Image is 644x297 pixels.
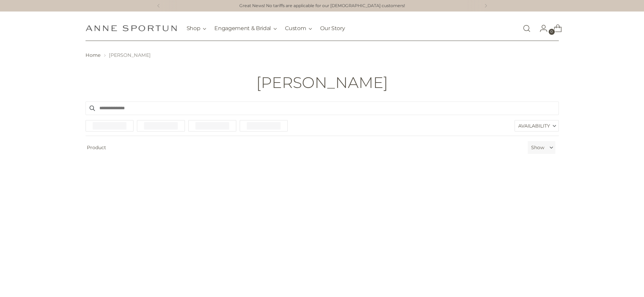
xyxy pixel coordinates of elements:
[187,21,207,36] button: Shop
[548,22,562,35] a: Open cart modal
[83,141,525,154] span: Product
[86,25,177,31] a: Anne Sportun Fine Jewellery
[86,101,559,115] input: Search products
[109,52,151,58] span: [PERSON_NAME]
[214,21,277,36] button: Engagement & Bridal
[515,120,558,131] label: Availability
[239,3,405,9] a: Great News! No tariffs are applicable for our [DEMOGRAPHIC_DATA] customers!
[320,21,345,36] a: Our Story
[520,22,533,35] a: Open search modal
[86,52,101,58] a: Home
[534,22,548,35] a: Go to the account page
[531,144,544,151] label: Show
[549,29,555,35] span: 0
[86,52,559,59] nav: breadcrumbs
[518,120,550,131] span: Availability
[256,74,388,91] h1: [PERSON_NAME]
[285,21,312,36] button: Custom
